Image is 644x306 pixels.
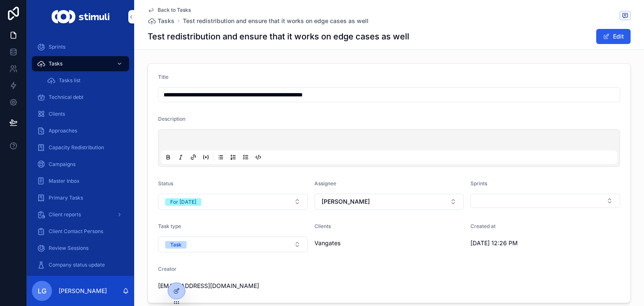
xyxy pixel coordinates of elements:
[32,123,129,138] a: Approaches
[170,198,196,206] div: For [DATE]
[158,223,181,229] span: Task type
[32,174,129,189] a: Master Inbox
[158,180,173,187] span: Status
[59,287,107,295] p: [PERSON_NAME]
[49,211,81,218] span: Client reports
[158,282,269,290] span: [EMAIL_ADDRESS][DOMAIN_NAME]
[170,241,182,249] div: Task
[148,31,409,42] h1: Test redistribution and ensure that it works on edge cases as well
[158,74,169,80] span: Title
[32,140,129,155] a: Capacity Redistribution
[158,17,174,25] span: Tasks
[49,144,104,151] span: Capacity Redistribution
[470,239,581,247] span: [DATE] 12:26 PM
[158,116,185,122] span: Description
[42,73,129,88] a: Tasks list
[49,44,65,50] span: Sprints
[49,127,77,134] span: Approaches
[49,262,105,268] span: Company status update
[38,286,47,296] span: LG
[59,77,80,84] span: Tasks list
[32,190,129,205] a: Primary Tasks
[32,157,129,172] a: Campaigns
[596,29,631,44] button: Edit
[49,245,88,252] span: Review Sessions
[49,178,80,184] span: Master Inbox
[32,224,129,239] a: Client Contact Persons
[49,111,65,117] span: Clients
[158,7,191,13] span: Back to Tasks
[314,223,331,229] span: Clients
[52,10,109,23] img: App logo
[148,17,174,25] a: Tasks
[314,239,340,247] span: Vangates
[49,161,75,168] span: Campaigns
[32,90,129,105] a: Technical debt
[183,17,369,25] a: Test redistribution and ensure that it works on edge cases as well
[32,257,129,272] a: Company status update
[314,180,336,187] span: Assignee
[27,34,134,276] div: scrollable content
[148,7,191,13] a: Back to Tasks
[158,236,308,252] button: Select Button
[32,207,129,222] a: Client reports
[158,266,177,272] span: Creator
[470,223,496,229] span: Created at
[314,194,464,210] button: Select Button
[470,180,487,187] span: Sprints
[32,241,129,256] a: Review Sessions
[32,106,129,122] a: Clients
[49,194,83,201] span: Primary Tasks
[32,56,129,71] a: Tasks
[49,94,83,101] span: Technical debt
[470,194,620,208] button: Select Button
[49,228,103,235] span: Client Contact Persons
[32,39,129,54] a: Sprints
[49,60,62,67] span: Tasks
[158,194,308,210] button: Select Button
[322,197,370,206] span: [PERSON_NAME]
